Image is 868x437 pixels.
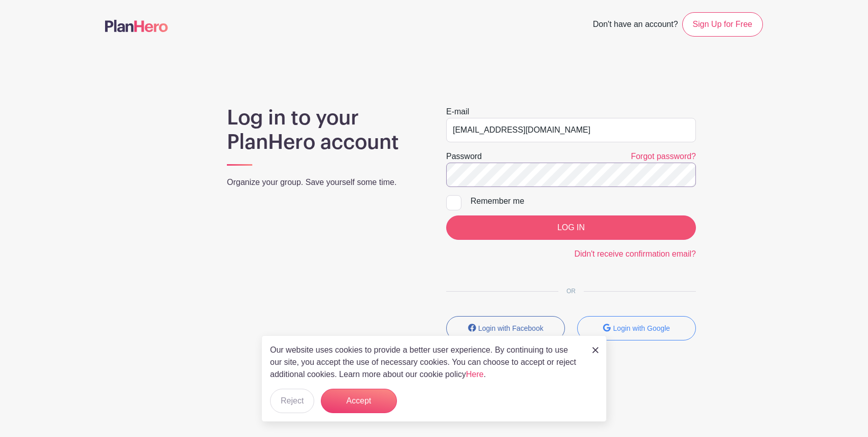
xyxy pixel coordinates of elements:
img: logo-507f7623f17ff9eddc593b1ce0a138ce2505c220e1c5a4e2b4648c50719b7d32.svg [105,20,168,32]
label: Password [446,150,482,163]
small: Login with Facebook [478,324,543,332]
span: OR [558,288,584,295]
a: Didn't receive confirmation email? [574,249,696,258]
small: Login with Google [613,324,670,332]
img: close_button-5f87c8562297e5c2d7936805f587ecaba9071eb48480494691a3f1689db116b3.svg [592,347,598,353]
div: Remember me [471,195,696,207]
a: Sign Up for Free [682,12,763,37]
button: Accept [321,389,397,413]
span: Don't have an account? [593,14,678,37]
a: Here [466,370,484,379]
label: E-mail [446,106,469,118]
button: Login with Facebook [446,316,565,340]
input: e.g. julie@eventco.com [446,118,696,142]
a: Forgot password? [631,152,696,161]
button: Login with Google [577,316,696,340]
p: Organize your group. Save yourself some time. [227,176,422,189]
p: Our website uses cookies to provide a better user experience. By continuing to use our site, you ... [270,344,582,381]
input: LOG IN [446,215,696,240]
h1: Log in to your PlanHero account [227,106,422,154]
button: Reject [270,389,314,413]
